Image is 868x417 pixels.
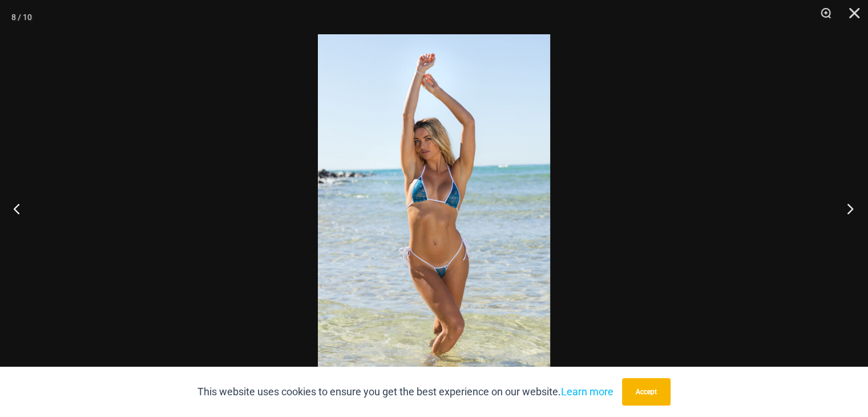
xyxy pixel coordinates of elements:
[622,378,671,406] button: Accept
[318,34,550,383] img: Waves Breaking Ocean 312 Top 456 Bottom 012
[825,180,868,237] button: Next
[561,386,613,398] a: Learn more
[11,9,32,26] div: 8 / 10
[197,383,613,400] p: This website uses cookies to ensure you get the best experience on our website.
